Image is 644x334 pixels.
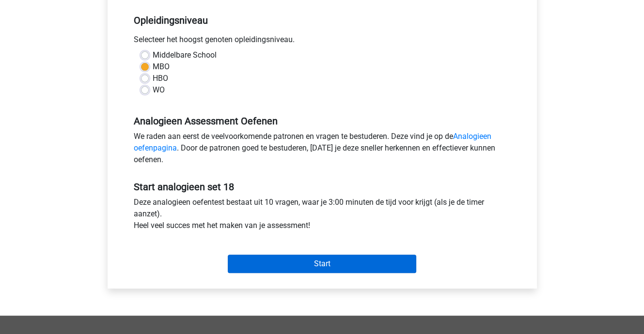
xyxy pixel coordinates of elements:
h5: Start analogieen set 18 [134,181,511,193]
label: MBO [153,61,170,73]
div: We raden aan eerst de veelvoorkomende patronen en vragen te bestuderen. Deze vind je op de . Door... [126,131,518,169]
div: Selecteer het hoogst genoten opleidingsniveau. [126,34,518,49]
input: Start [228,255,416,273]
label: WO [153,84,165,96]
h5: Analogieen Assessment Oefenen [134,115,511,127]
div: Deze analogieen oefentest bestaat uit 10 vragen, waar je 3:00 minuten de tijd voor krijgt (als je... [126,197,518,235]
h5: Opleidingsniveau [134,11,511,30]
label: HBO [153,73,168,84]
label: Middelbare School [153,49,217,61]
